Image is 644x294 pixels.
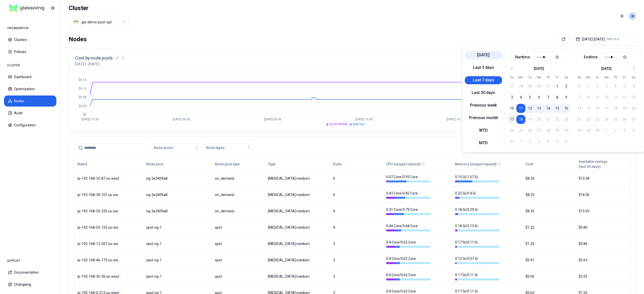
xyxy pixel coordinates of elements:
[526,258,574,263] div: $0.91
[562,75,571,80] th: Saturday
[579,209,627,214] div: $15.03
[215,192,263,197] div: on_demand
[146,274,190,279] div: spot-ng-1
[535,82,544,91] button: 30
[584,55,598,59] label: End time:
[333,274,382,279] div: 3
[572,34,636,44] button: [DATE]-[DATE]GMT+5.5
[268,209,329,214] div: t3.medium
[526,159,533,169] button: Cost
[584,75,593,80] th: Monday
[607,37,619,41] span: GMT+5.5
[553,93,562,102] button: 8
[465,114,502,122] button: Previous month
[268,176,329,181] div: t3.medium
[268,192,329,197] div: t3.medium
[77,209,122,214] div: ip-192-168-55-225.us-west-1.compute.internal
[79,104,87,108] tspan: $0.04
[535,104,544,113] button: 13
[4,46,56,57] button: Policies
[79,87,87,90] tspan: $0.12
[526,176,574,181] div: $8.33
[465,139,502,147] button: MTD
[526,209,574,214] div: $8.33
[601,66,612,71] div: [DATE]
[215,274,263,279] div: spot
[75,55,113,62] h3: Cost by node pools
[507,82,516,91] button: 27
[579,192,627,197] div: $14.30
[526,241,574,246] div: $1.25
[455,207,499,215] div: 0.18 Gi / 0.29 Gi
[386,207,430,215] div: 0.31 Core / 0.79 Core
[333,159,342,169] button: Pods
[526,75,535,80] th: Tuesday
[455,272,499,280] div: 0.17 Gi / 0.11 Gi
[579,159,608,169] div: Available savings (last 30 days)
[455,256,499,264] div: 0.12 Gi / 0.07 Gi
[526,274,574,279] div: $0.06
[77,176,122,181] div: ip-192-168-32-87.us-west-1.compute.internal
[553,75,562,80] th: Friday
[386,159,421,169] button: CPU (usage/request)
[455,240,499,248] div: 0.17 Gi / 0.11 Gi
[575,75,584,80] th: Sunday
[507,104,516,113] button: 10
[77,241,122,246] div: ip-192-168-13-207.us-west-1.compute.internal
[455,174,499,182] div: 0.15 Gi / 1.57 Gi
[329,122,347,126] span: ng-3e2409a8
[333,192,382,197] div: 6
[455,159,497,169] button: Memory (usage/request)
[268,241,329,246] div: t3.medium
[268,274,329,279] div: t3.medium
[535,93,544,102] button: 6
[507,75,516,80] th: Sunday
[579,258,627,263] div: $0.63
[507,115,516,124] button: 17
[553,82,562,91] button: 1
[465,89,502,97] button: Last 30 days
[206,145,225,150] span: Node types
[75,62,99,67] p: [DATE] - [DATE]
[553,104,562,113] button: 15
[386,256,430,264] div: 0.4 Core / 0.62 Core
[515,55,531,59] label: Start time:
[333,225,382,230] div: 4
[516,115,526,124] button: 18
[352,122,365,126] span: spot-ng-1
[526,104,535,113] button: 12
[146,241,190,246] div: spot-ng-1
[146,192,190,197] div: ng-3e2409a8
[447,118,464,121] tspan: [DATE] 15:30
[629,75,638,80] th: Saturday
[386,174,430,182] div: 0.07 Core / 0.93 Core
[69,34,87,44] div: Nodes
[82,118,99,121] tspan: [DATE] 19:30
[83,113,87,116] tspan: $0
[69,4,129,12] h1: Cluster
[4,23,56,33] div: ORGANISATION
[154,145,173,150] span: Node pools
[77,192,122,197] div: ip-192-168-30-101.us-west-1.compute.internal
[465,76,502,84] button: Last 7 days
[146,258,190,263] div: spot-ng-1
[4,256,56,266] div: SUPPORT
[333,258,382,263] div: 3
[204,143,253,153] button: Node types
[173,118,190,121] tspan: [DATE] 00:30
[79,78,87,82] tspan: $0.16
[620,75,629,80] th: Friday
[562,93,571,102] button: 9
[516,104,526,113] button: 11
[4,120,56,131] button: Configuration
[455,223,499,231] div: 0.18 Gi / 0.13 Gi
[465,64,502,72] button: Last 3 days
[386,272,430,280] div: 0.4 Core / 0.62 Core
[562,104,571,113] button: 16
[579,274,627,279] div: $3.55
[526,192,574,197] div: $8.33
[215,258,263,263] div: spot
[386,223,430,231] div: 0.44 Core / 0.68 Core
[333,241,382,246] div: 3
[535,75,544,80] th: Wednesday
